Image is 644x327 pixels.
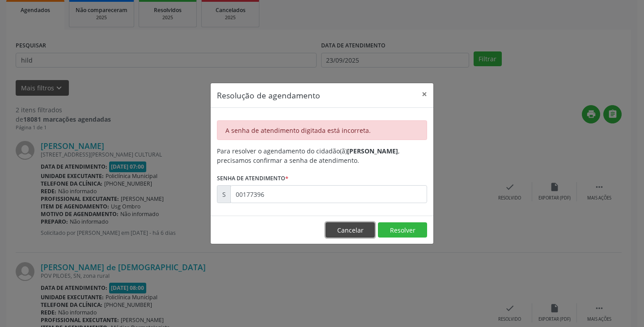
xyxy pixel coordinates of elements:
div: S [217,185,231,203]
div: Para resolver o agendamento do cidadão(ã) , precisamos confirmar a senha de atendimento. [217,146,427,165]
div: A senha de atendimento digitada está incorreta. [217,120,427,140]
b: [PERSON_NAME] [347,147,398,155]
h5: Resolução de agendamento [217,89,320,101]
button: Close [415,83,433,105]
button: Resolver [378,222,427,238]
label: Senha de atendimento [217,171,288,185]
button: Cancelar [326,222,375,238]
